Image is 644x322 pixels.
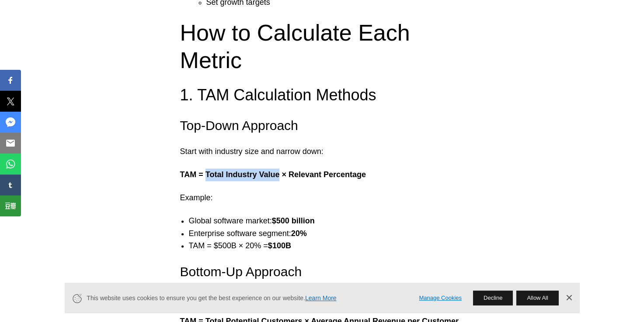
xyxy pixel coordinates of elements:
h4: Top-Down Approach [180,116,464,135]
button: Allow All [516,291,558,305]
svg: Cookie Icon [71,293,82,304]
h4: Bottom-Up Approach [180,263,464,281]
button: Decline [473,291,513,305]
h3: 1. TAM Calculation Methods [180,84,464,106]
strong: TAM = Total Industry Value × Relevant Percentage [180,170,366,179]
p: Start with industry size and narrow down: [180,145,464,158]
span: This website uses cookies to ensure you get the best experience on our website. [87,294,407,303]
li: Enterprise software segment: [189,227,473,240]
h2: How to Calculate Each Metric [180,19,464,74]
a: Manage Cookies [419,294,462,303]
a: Dismiss Banner [562,291,575,305]
p: Example: [180,192,464,204]
strong: 20% [291,229,307,238]
strong: $500 billion [272,216,315,225]
li: TAM = $500B × 20% = [189,240,473,252]
a: Learn More [305,295,337,301]
strong: $100B [268,241,291,250]
li: Global software market: [189,215,473,227]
